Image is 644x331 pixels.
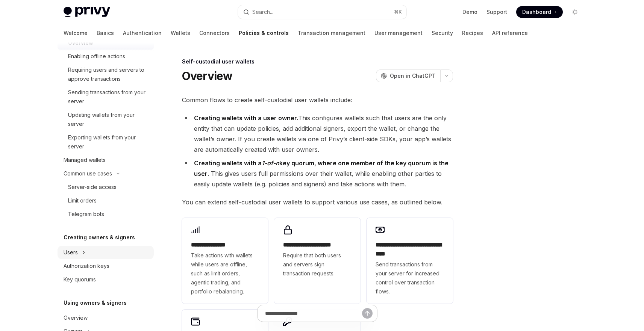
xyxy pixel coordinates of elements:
[58,86,154,108] a: Sending transactions from your server
[182,95,453,105] span: Common flows to create self-custodial user wallets include:
[58,63,154,86] a: Requiring users and servers to approve transactions
[64,233,135,242] h5: Creating owners & signers
[362,308,373,319] button: Send message
[298,24,365,42] a: Transaction management
[492,24,528,42] a: API reference
[68,110,149,128] div: Updating wallets from your server
[68,133,149,151] div: Exporting wallets from your server
[486,8,507,16] a: Support
[182,58,453,65] div: Self-custodial user wallets
[64,24,88,42] a: Welcome
[64,156,106,165] div: Managed wallets
[182,218,268,304] a: **** **** *****Take actions with wallets while users are offline, such as limit orders, agentic t...
[462,24,483,42] a: Recipes
[58,50,154,63] a: Enabling offline actions
[182,113,453,155] li: This configures wallets such that users are the only entity that can update policies, add additio...
[58,194,154,207] a: Limit orders
[374,24,423,42] a: User management
[432,24,453,42] a: Security
[97,24,114,42] a: Basics
[182,158,453,189] li: . This gives users full permissions over their wallet, while enabling other parties to easily upd...
[182,197,453,207] span: You can extend self-custodial user wallets to support various use cases, as outlined below.
[283,251,352,278] span: Require that both users and servers sign transaction requests.
[64,313,88,322] div: Overview
[64,275,96,284] div: Key quorums
[516,6,563,18] a: Dashboard
[58,180,154,194] a: Server-side access
[194,114,298,122] strong: Creating wallets with a user owner.
[182,69,233,83] h1: Overview
[64,169,112,178] div: Common use cases
[58,311,154,325] a: Overview
[199,24,230,42] a: Connectors
[262,159,279,167] em: 1-of-n
[64,7,110,17] img: light logo
[68,88,149,106] div: Sending transactions from your server
[239,24,289,42] a: Policies & controls
[390,72,436,80] span: Open in ChatGPT
[376,260,444,296] span: Send transactions from your server for increased control over transaction flows.
[394,9,402,15] span: ⌘ K
[64,298,127,307] h5: Using owners & signers
[64,261,109,271] div: Authorization keys
[68,183,117,192] div: Server-side access
[64,248,78,257] div: Users
[58,259,154,273] a: Authorization keys
[376,70,440,82] button: Open in ChatGPT
[58,131,154,153] a: Exporting wallets from your server
[58,207,154,221] a: Telegram bots
[68,65,149,83] div: Requiring users and servers to approve transactions
[123,24,162,42] a: Authentication
[68,196,97,205] div: Limit orders
[194,159,449,177] strong: Creating wallets with a key quorum, where one member of the key quorum is the user
[569,6,581,18] button: Toggle dark mode
[238,5,406,19] button: Search...⌘K
[58,273,154,286] a: Key quorums
[522,8,551,16] span: Dashboard
[252,8,273,17] div: Search...
[58,153,154,167] a: Managed wallets
[58,108,154,131] a: Updating wallets from your server
[171,24,190,42] a: Wallets
[68,52,125,61] div: Enabling offline actions
[191,251,259,296] span: Take actions with wallets while users are offline, such as limit orders, agentic trading, and por...
[462,8,477,16] a: Demo
[68,210,104,219] div: Telegram bots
